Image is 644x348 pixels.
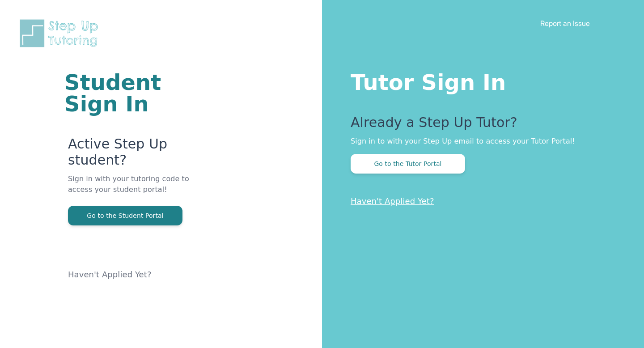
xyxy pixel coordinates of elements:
a: Haven't Applied Yet? [68,270,152,279]
h1: Tutor Sign In [351,68,608,93]
img: Step Up Tutoring horizontal logo [18,18,104,49]
a: Haven't Applied Yet? [351,196,434,206]
a: Go to the Tutor Portal [351,159,465,168]
a: Go to the Student Portal [68,211,182,220]
button: Go to the Student Portal [68,206,182,225]
p: Sign in to with your Step Up email to access your Tutor Portal! [351,136,608,147]
h1: Student Sign In [64,72,215,115]
p: Already a Step Up Tutor? [351,115,608,136]
p: Sign in with your tutoring code to access your student portal! [68,174,215,206]
a: Report an Issue [540,19,590,28]
button: Go to the Tutor Portal [351,154,465,174]
p: Active Step Up student? [68,136,215,174]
